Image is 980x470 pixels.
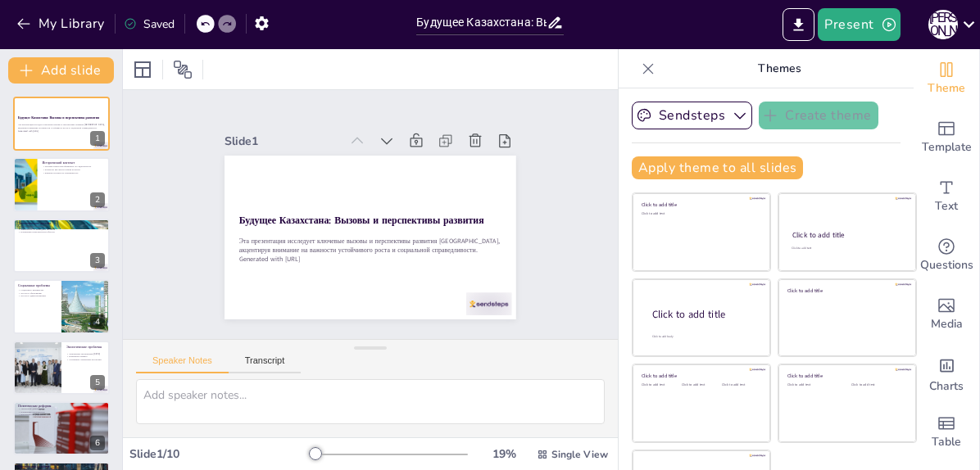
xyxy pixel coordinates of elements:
[929,377,964,395] span: Charts
[18,289,57,292] p: Социальное неравенство
[783,8,814,41] button: Export to PowerPoint
[232,184,464,323] p: Generated with [URL]
[759,102,878,129] button: Create theme
[124,16,175,32] div: Saved
[237,168,473,314] p: Эта презентация исследует ключевые вызовы и перспективы развития [GEOGRAPHIC_DATA], акцентируя вн...
[90,436,105,450] div: 6
[8,57,114,84] button: Add slide
[18,129,105,133] p: Generated with [URL]
[818,8,900,41] button: Present
[642,212,759,216] div: Click to add text
[13,97,110,151] div: 1
[12,11,111,37] button: My Library
[18,407,105,410] p: Укрепление демократии
[18,221,105,226] p: Экономические вызовы
[66,352,105,355] p: Загрязнение окружающей [DATE]
[928,8,958,41] button: А [PERSON_NAME]
[173,60,193,79] span: Position
[129,56,156,83] div: Layout
[18,224,105,228] p: Проблемы диверсификации
[914,226,979,285] div: Get real-time input from your audience
[18,124,105,129] p: Эта презентация исследует ключевые вызовы и перспективы развития [GEOGRAPHIC_DATA], акцентируя вн...
[18,410,105,414] p: Повышение прозрачности
[851,383,903,387] div: Click to add text
[13,157,110,211] div: 2
[66,358,105,361] p: Устойчивое управление ресурсами
[90,192,105,207] div: 2
[18,283,57,288] p: Социальные проблемы
[251,148,470,282] strong: Будущее Казахстана: Вызовы и перспективы развития
[42,168,105,171] p: Казахстан как многослойная культура
[42,170,105,174] p: Влияние истории на современность
[931,315,963,333] span: Media
[935,197,958,215] span: Text
[66,344,105,349] p: Экологические проблемы
[787,373,905,379] div: Click to add title
[66,355,105,358] p: Изменение климата
[136,355,229,373] button: Speaker Notes
[914,167,979,226] div: Add text boxes
[129,446,311,462] div: Slide 1 / 10
[682,383,719,387] div: Click to add text
[18,404,105,409] p: Политические реформы
[277,71,383,142] div: Slide 1
[632,102,752,129] button: Sendsteps
[914,49,979,108] div: Change the overall theme
[928,10,958,39] div: А [PERSON_NAME]
[90,253,105,268] div: 3
[13,219,110,273] div: 3
[652,308,757,322] div: Click to add title
[416,11,546,34] input: Insert title
[787,287,905,293] div: Click to add title
[551,448,608,461] span: Single View
[632,156,803,179] button: Apply theme to all slides
[661,49,897,88] p: Themes
[792,230,901,240] div: Click to add title
[18,414,105,417] p: Вовлеченность граждан
[642,201,759,208] div: Click to add title
[42,165,105,168] p: История Казахстана формирует его идентичность
[229,355,302,373] button: Transcript
[18,295,57,298] p: Доступ к здравоохранению
[13,279,110,333] div: 4
[914,108,979,167] div: Add ready made slides
[90,314,105,329] div: 4
[18,291,57,295] p: Доступ к образованию
[13,341,110,395] div: 5
[484,446,524,462] div: 19 %
[13,401,110,455] div: 6
[42,160,105,165] p: Исторический контекст
[90,375,105,390] div: 5
[642,383,678,387] div: Click to add text
[920,256,973,274] span: Questions
[914,285,979,344] div: Add images, graphics, shapes or video
[18,464,105,469] p: Перспективы развития
[932,433,961,451] span: Table
[90,131,105,146] div: 1
[792,246,901,251] div: Click to add text
[922,138,972,156] span: Template
[914,344,979,403] div: Add charts and graphs
[928,79,965,97] span: Theme
[18,228,105,231] p: Зависимость от природных ресурсов
[18,116,99,120] strong: Будущее Казахстана: Вызовы и перспективы развития
[787,383,839,387] div: Click to add text
[914,403,979,462] div: Add a table
[652,335,755,339] div: Click to add body
[18,231,105,234] p: Повышение конкурентоспособности
[642,373,759,379] div: Click to add title
[722,383,759,387] div: Click to add text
